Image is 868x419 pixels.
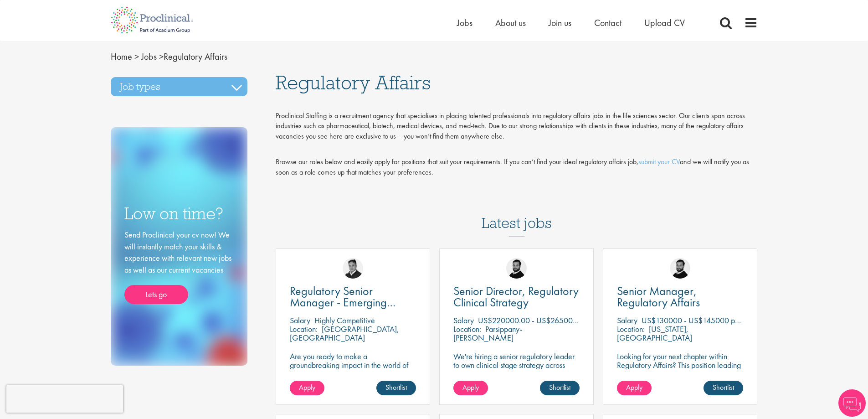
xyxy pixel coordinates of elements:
a: Shortlist [704,381,743,395]
h3: Low on time? [124,205,234,222]
span: Location: [290,324,318,334]
a: breadcrumb link to Jobs [141,51,157,62]
a: submit your CV [638,157,680,166]
img: Nick Walker [670,258,690,279]
span: Regulatory Affairs [111,51,227,62]
span: > [134,51,139,62]
a: Shortlist [376,381,416,395]
a: About us [495,17,526,29]
div: Browse our roles below and easily apply for positions that suit your requirements. If you can’t f... [276,157,758,178]
p: [GEOGRAPHIC_DATA], [GEOGRAPHIC_DATA] [290,324,399,343]
img: Nick Walker [506,258,527,279]
span: Apply [299,383,315,392]
a: Upload CV [644,17,685,29]
a: Jobs [457,17,473,29]
span: Regulatory Senior Manager - Emerging Markets [290,283,395,321]
a: Regulatory Senior Manager - Emerging Markets [290,285,416,308]
span: Location: [453,324,481,334]
img: Peter Duvall [343,258,363,279]
a: Senior Manager, Regulatory Affairs [617,285,743,308]
span: Apply [626,383,642,392]
a: Contact [594,17,621,29]
a: Senior Director, Regulatory Clinical Strategy [453,285,580,308]
span: Senior Manager, Regulatory Affairs [617,283,700,310]
a: Lets go [124,285,188,304]
span: Regulatory Affairs [276,70,431,95]
iframe: reCAPTCHA [6,385,123,413]
span: Senior Director, Regulatory Clinical Strategy [453,283,579,310]
a: Apply [290,381,324,395]
a: Apply [453,381,488,395]
div: Proclinical Staffing is a recruitment agency that specialises in placing talented professionals i... [276,111,758,142]
p: [US_STATE], [GEOGRAPHIC_DATA] [617,324,692,343]
div: Send Proclinical your cv now! We will instantly match your skills & experience with relevant new ... [124,229,234,304]
p: US$220000.00 - US$265000 per annum + Highly Competitive Salary [478,315,703,326]
span: > [159,51,164,62]
span: Salary [290,315,310,326]
p: US$130000 - US$145000 per annum [642,315,764,326]
img: Chatbot [838,389,866,417]
a: Join us [549,17,571,29]
span: Location: [617,324,645,334]
span: Salary [617,315,637,326]
p: Highly Competitive [314,315,375,326]
a: Apply [617,381,652,395]
p: Looking for your next chapter within Regulatory Affairs? This position leading projects and worki... [617,352,743,387]
h3: Job types [111,77,247,96]
p: We're hiring a senior regulatory leader to own clinical stage strategy across multiple programs. [453,352,580,378]
h3: Latest jobs [482,192,552,237]
p: Parsippany-[PERSON_NAME][GEOGRAPHIC_DATA], [GEOGRAPHIC_DATA] [453,324,531,360]
span: Apply [462,383,479,392]
a: Shortlist [540,381,580,395]
a: breadcrumb link to Home [111,51,132,62]
span: Salary [453,315,474,326]
p: Are you ready to make a groundbreaking impact in the world of biotechnology? Join a growing compa... [290,352,416,395]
